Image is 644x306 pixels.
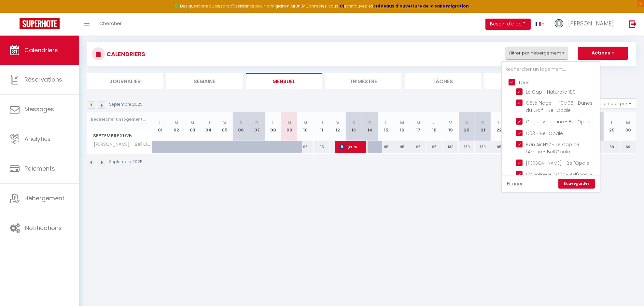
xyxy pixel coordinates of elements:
a: Effacer [507,180,523,187]
abbr: J [433,120,436,126]
abbr: D [256,120,259,126]
button: Filtrer par hébergement [506,47,568,60]
li: Tâches [405,73,481,89]
a: créneaux d'ouverture de la salle migration [373,3,469,9]
th: 12 [330,112,346,141]
span: Calendriers [24,46,58,54]
div: 95 [314,141,330,153]
input: Rechercher un logement... [91,114,148,125]
abbr: S [352,120,355,126]
th: 09 [281,112,298,141]
button: Gestion des prix [588,99,636,108]
span: Chercher [99,20,122,27]
span: [PERSON_NAME] [340,141,361,153]
th: 16 [394,112,411,141]
span: Côté Plage - H10M06 - Dunes du Golf - Bell'Opale [526,100,593,114]
span: Notifications [25,224,62,232]
button: Besoin d'aide ? [485,19,531,30]
a: Sauvegarder [558,179,595,189]
input: Rechercher un logement... [502,64,600,75]
img: logout [629,20,637,28]
span: [PERSON_NAME] [568,19,614,27]
p: Septembre 2025 [109,159,143,165]
th: 11 [314,112,330,141]
th: 18 [427,112,443,141]
abbr: D [368,120,371,126]
span: Bon Air N°2 - Le Cap de l'Amitié - Bell'Opale [526,141,580,155]
li: Trimestre [325,73,401,89]
th: 13 [346,112,362,141]
li: Journalier [87,73,163,89]
span: Hébergement [24,194,64,202]
abbr: M [287,120,291,126]
th: 21 [475,112,491,141]
p: Septembre 2025 [109,101,143,108]
abbr: M [175,120,178,126]
th: 03 [185,112,201,141]
th: 22 [491,112,507,141]
li: Semaine [166,73,243,89]
a: ... [PERSON_NAME] [549,13,622,36]
li: Planning [484,73,560,89]
div: 95 [297,141,314,153]
h3: CALENDRIERS [105,47,145,61]
abbr: L [385,120,387,126]
th: 07 [249,112,265,141]
abbr: D [481,120,484,126]
span: Septembre 2025 [87,131,152,141]
div: 69 [604,141,620,153]
span: Analytics [24,135,51,143]
img: Super Booking [20,18,60,29]
th: 05 [217,112,233,141]
abbr: L [159,120,161,126]
a: ICI [339,3,344,9]
div: 95 [394,141,411,153]
div: 69 [620,141,636,153]
abbr: S [465,120,468,126]
th: 19 [442,112,459,141]
abbr: M [400,120,404,126]
span: [PERSON_NAME] - Bell'Opale [88,141,153,148]
div: 95 [410,141,427,153]
div: 130 [475,141,491,153]
th: 30 [620,112,636,141]
abbr: L [498,120,500,126]
abbr: V [223,120,226,126]
abbr: M [626,120,630,126]
abbr: M [303,120,307,126]
th: 14 [362,112,378,141]
abbr: L [272,120,274,126]
div: 130 [442,141,459,153]
span: [PERSON_NAME] - Bell'Opale [526,160,590,166]
th: 02 [168,112,185,141]
abbr: V [336,120,339,126]
abbr: M [416,120,420,126]
th: 01 [152,112,169,141]
th: 06 [233,112,249,141]
span: Réservations [24,75,62,84]
abbr: J [207,120,210,126]
button: Actions [578,47,628,60]
abbr: M [190,120,194,126]
button: Ouvrir le widget de chat LiveChat [5,3,25,22]
li: Mensuel [246,73,322,89]
th: 15 [378,112,394,141]
div: 95 [427,141,443,153]
img: ... [554,19,564,28]
span: Paiements [24,164,55,173]
div: 95 [378,141,394,153]
abbr: L [611,120,613,126]
span: C03 - Bell'Opale [526,130,563,137]
th: 04 [201,112,217,141]
div: 130 [459,141,475,153]
abbr: J [320,120,323,126]
a: Chercher [94,13,127,36]
span: Messages [24,105,54,113]
th: 29 [604,112,620,141]
abbr: V [449,120,452,126]
abbr: S [240,120,243,126]
th: 10 [297,112,314,141]
div: 95 [491,141,507,153]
